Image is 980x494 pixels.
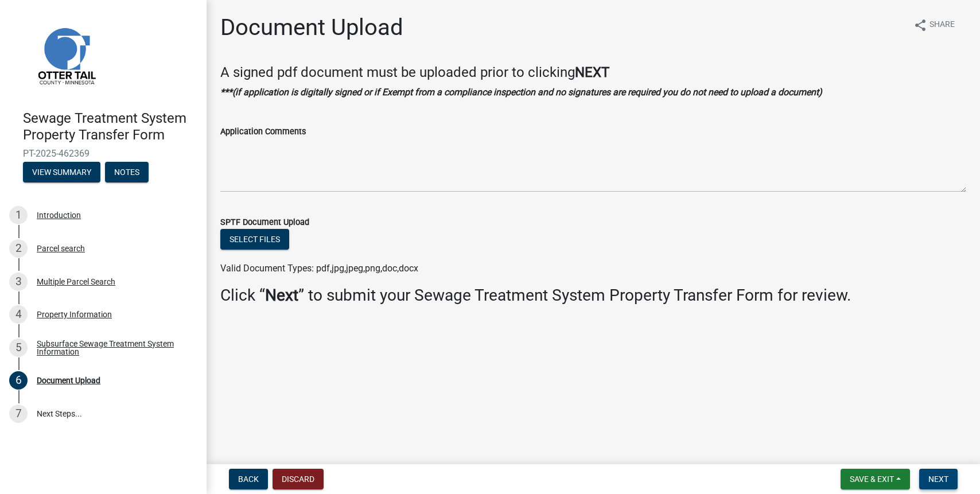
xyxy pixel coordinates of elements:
strong: NEXT [575,64,609,80]
span: Valid Document Types: pdf,jpg,jpeg,png,doc,docx [220,263,418,274]
strong: ***(if application is digitally signed or if Exempt from a compliance inspection and no signature... [220,87,822,98]
div: 5 [9,339,28,357]
div: 4 [9,305,28,324]
label: SPTF Document Upload [220,219,309,227]
img: Otter Tail County, Minnesota [23,12,109,98]
div: 7 [9,404,28,423]
button: Discard [273,469,324,489]
button: Save & Exit [841,469,910,489]
button: Select files [220,229,289,250]
div: Document Upload [37,376,100,384]
span: PT-2025-462369 [23,148,184,159]
div: Multiple Parcel Search [37,278,115,286]
div: 1 [9,206,28,224]
div: Property Information [37,310,112,318]
h4: Sewage Treatment System Property Transfer Form [23,110,197,143]
span: Back [238,474,259,484]
i: share [913,18,927,32]
div: 6 [9,371,28,390]
strong: Next [265,286,298,305]
button: Next [919,469,958,489]
span: Share [930,18,955,32]
div: Parcel search [37,244,85,252]
h4: A signed pdf document must be uploaded prior to clicking [220,64,966,81]
h1: Document Upload [220,14,403,41]
span: Save & Exit [850,474,894,484]
button: Notes [105,162,149,182]
div: 2 [9,239,28,258]
button: View Summary [23,162,100,182]
div: 3 [9,273,28,291]
label: Application Comments [220,128,306,136]
button: Back [229,469,268,489]
h3: Click “ ” to submit your Sewage Treatment System Property Transfer Form for review. [220,286,966,305]
wm-modal-confirm: Notes [105,168,149,177]
div: Introduction [37,211,81,219]
span: Next [928,474,948,484]
button: shareShare [904,14,964,36]
div: Subsurface Sewage Treatment System Information [37,340,188,356]
wm-modal-confirm: Summary [23,168,100,177]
